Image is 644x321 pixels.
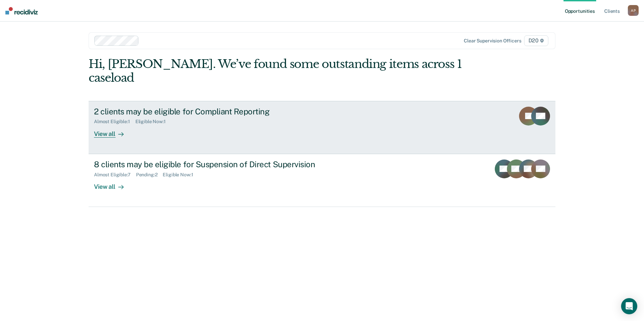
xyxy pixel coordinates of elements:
div: Eligible Now : 1 [135,119,171,124]
div: Hi, [PERSON_NAME]. We’ve found some outstanding items across 1 caseload [89,57,462,85]
div: Clear supervision officers [464,38,521,44]
span: D20 [524,35,548,46]
img: Recidiviz [5,7,38,14]
div: Open Intercom Messenger [621,298,637,314]
a: 8 clients may be eligible for Suspension of Direct SupervisionAlmost Eligible:7Pending:2Eligible ... [89,154,555,207]
div: Eligible Now : 1 [163,172,198,178]
div: View all [94,124,132,138]
div: View all [94,177,132,190]
div: Almost Eligible : 1 [94,119,135,124]
div: 2 clients may be eligible for Compliant Reporting [94,107,330,116]
div: A P [628,5,639,16]
button: AP [628,5,639,16]
a: 2 clients may be eligible for Compliant ReportingAlmost Eligible:1Eligible Now:1View all [89,101,555,154]
div: Pending : 2 [136,172,163,178]
div: 8 clients may be eligible for Suspension of Direct Supervision [94,159,330,169]
div: Almost Eligible : 7 [94,172,136,178]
